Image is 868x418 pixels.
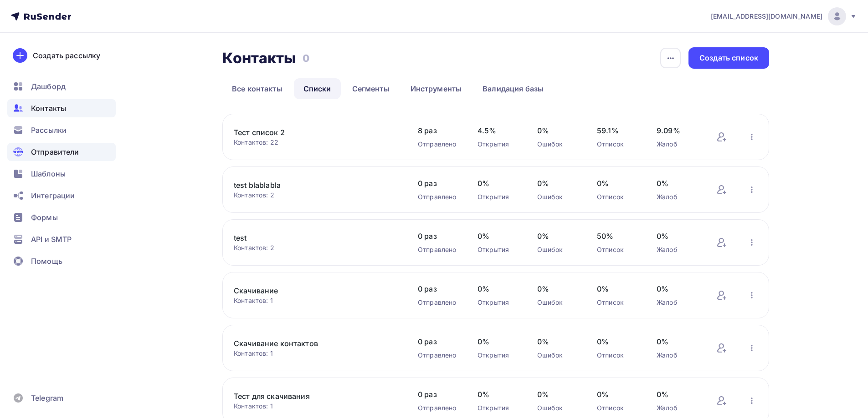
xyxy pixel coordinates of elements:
[537,140,579,149] div: Ошибок
[31,190,75,201] span: Интеграции
[597,192,638,201] div: Отписок
[657,283,698,294] span: 0%
[657,389,698,400] span: 0%
[597,298,638,307] div: Отписок
[7,99,116,117] a: Контакты
[234,402,400,411] div: Контактов: 1
[657,125,698,136] span: 9.09%
[234,180,389,191] a: test blablabla
[234,138,400,147] div: Контактов: 22
[657,245,698,254] div: Жалоб
[31,256,62,267] span: Помощь
[597,351,638,360] div: Отписок
[31,168,66,179] span: Шаблоны
[7,77,116,96] a: Дашборд
[418,125,459,136] span: 8 раз
[597,389,638,400] span: 0%
[657,192,698,201] div: Жалоб
[537,231,579,242] span: 0%
[597,283,638,294] span: 0%
[711,7,857,25] a: [EMAIL_ADDRESS][DOMAIN_NAME]
[418,298,459,307] div: Отправлено
[537,389,579,400] span: 0%
[294,78,341,99] a: Списки
[234,127,389,138] a: Тест список 2
[657,140,698,149] div: Жалоб
[31,103,66,114] span: Контакты
[657,403,698,413] div: Жалоб
[537,178,579,189] span: 0%
[537,351,579,360] div: Ошибок
[478,178,519,189] span: 0%
[31,81,66,92] span: Дашборд
[597,231,638,242] span: 50%
[401,78,472,99] a: Инструменты
[31,212,58,223] span: Формы
[537,245,579,254] div: Ошибок
[343,78,399,99] a: Сегменты
[657,231,698,242] span: 0%
[657,351,698,360] div: Жалоб
[31,393,63,403] span: Telegram
[597,403,638,413] div: Отписок
[234,285,389,296] a: Скачивание
[657,336,698,347] span: 0%
[31,146,79,157] span: Отправители
[234,391,389,402] a: Тест для скачивания
[537,298,579,307] div: Ошибок
[33,50,100,61] div: Создать рассылку
[478,351,519,360] div: Открытия
[478,283,519,294] span: 0%
[234,243,400,252] div: Контактов: 2
[418,178,459,189] span: 0 раз
[699,53,758,63] div: Создать список
[418,351,459,360] div: Отправлено
[478,192,519,201] div: Открытия
[418,192,459,201] div: Отправлено
[597,125,638,136] span: 59.1%
[478,389,519,400] span: 0%
[597,140,638,149] div: Отписок
[537,336,579,347] span: 0%
[478,231,519,242] span: 0%
[478,245,519,254] div: Открытия
[418,140,459,149] div: Отправлено
[7,165,116,183] a: Шаблоны
[234,296,400,305] div: Контактов: 1
[418,389,459,400] span: 0 раз
[31,234,72,245] span: API и SMTP
[597,178,638,189] span: 0%
[7,121,116,139] a: Рассылки
[418,336,459,347] span: 0 раз
[418,231,459,242] span: 0 раз
[711,12,822,21] span: [EMAIL_ADDRESS][DOMAIN_NAME]
[597,245,638,254] div: Отписок
[537,125,579,136] span: 0%
[478,336,519,347] span: 0%
[657,298,698,307] div: Жалоб
[473,78,553,99] a: Валидация базы
[418,283,459,294] span: 0 раз
[537,192,579,201] div: Ошибок
[7,143,116,161] a: Отправители
[597,336,638,347] span: 0%
[478,298,519,307] div: Открытия
[222,78,292,99] a: Все контакты
[478,125,519,136] span: 4.5%
[222,49,296,67] h2: Контакты
[478,140,519,149] div: Открытия
[537,403,579,413] div: Ошибок
[234,191,400,200] div: Контактов: 2
[234,232,389,243] a: test
[31,125,67,136] span: Рассылки
[657,178,698,189] span: 0%
[418,403,459,413] div: Отправлено
[537,283,579,294] span: 0%
[234,349,400,358] div: Контактов: 1
[303,52,309,65] h3: 0
[7,208,116,227] a: Формы
[478,403,519,413] div: Открытия
[234,338,389,349] a: Скачивание контактов
[418,245,459,254] div: Отправлено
